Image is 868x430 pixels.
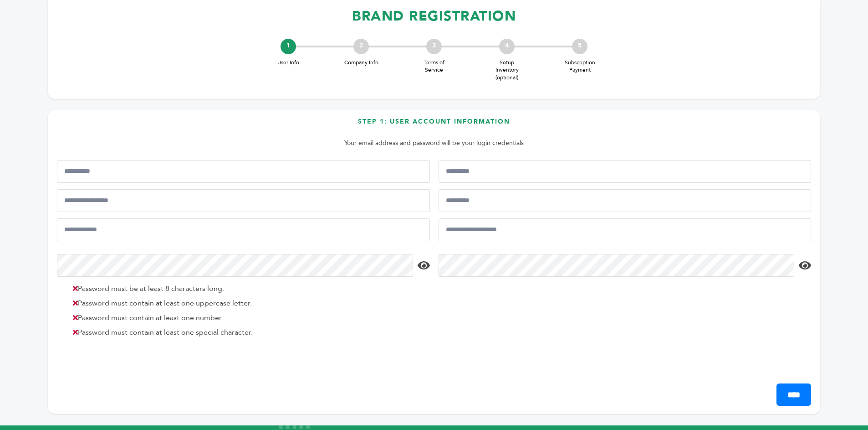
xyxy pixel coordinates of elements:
[416,59,452,74] span: Terms of Service
[68,298,428,309] li: Password must contain at least one uppercase letter.
[439,160,812,183] input: Last Name*
[281,39,296,54] div: 1
[57,160,430,183] input: First Name*
[61,138,807,149] p: Your email address and password will be your login credentials
[57,117,811,133] h3: Step 1: User Account Information
[439,189,812,212] input: Job Title*
[562,59,598,74] span: Subscription Payment
[353,39,369,54] div: 2
[270,59,306,67] span: User Info
[68,312,428,323] li: Password must contain at least one number.
[57,218,430,241] input: Email Address*
[68,283,428,294] li: Password must be at least 8 characters long.
[439,254,795,277] input: Confirm Password*
[57,189,430,212] input: Mobile Phone Number
[439,218,812,241] input: Confirm Email Address*
[68,327,428,338] li: Password must contain at least one special character.
[57,254,413,277] input: Password*
[499,39,515,54] div: 4
[57,3,811,30] h1: BRAND REGISTRATION
[489,59,525,82] span: Setup Inventory (optional)
[572,39,587,54] div: 5
[343,59,379,67] span: Company Info
[426,39,442,54] div: 3
[57,348,195,383] iframe: reCAPTCHA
